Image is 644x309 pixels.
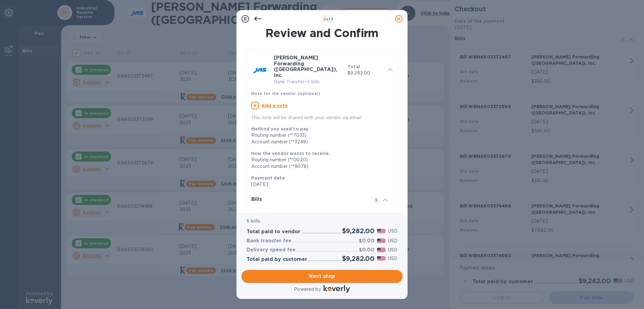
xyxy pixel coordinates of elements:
[342,227,375,235] h2: $9,282.00
[342,255,375,262] h2: $9,282.00
[251,196,365,202] h3: Bills
[251,175,285,180] b: Payment date
[323,17,334,21] b: of 3
[324,285,350,293] img: Logo
[373,196,380,204] span: 5
[251,132,388,139] div: Routing number (**7033)
[241,270,402,283] button: Next step
[359,238,375,244] h3: $0.00
[251,139,388,145] div: Account number (**3249)
[247,218,260,223] b: 5 bills
[347,70,383,76] p: $9,282.00
[274,55,337,78] b: [PERSON_NAME] Forwarding ([GEOGRAPHIC_DATA]), Inc.
[251,114,393,121] p: This note will be shared with your vendor via email
[245,26,399,40] h1: Review and Confirm
[388,238,397,244] p: USD
[347,64,360,69] b: Total
[377,229,386,233] img: USD
[274,79,342,85] p: Bank Transfer • 5 bills
[251,126,308,131] b: Method you used to pay
[388,247,397,253] p: USD
[251,55,393,121] div: [PERSON_NAME] Forwarding ([GEOGRAPHIC_DATA]), Inc.Bank Transfer•5 billsTotal$9,282.00Note for the...
[251,181,388,188] p: [DATE]
[388,228,397,235] p: USD
[251,157,388,163] div: Routing number (**0020)
[247,238,291,244] h3: Bank transfer fee
[294,286,321,293] p: Powered by
[323,17,326,21] span: 2
[251,151,329,156] b: How the vendor wants to receive
[377,248,386,252] img: USD
[247,257,307,262] h3: Total paid by customer
[388,255,397,262] p: USD
[251,163,388,170] div: Account number (**8078)
[247,229,300,235] h3: Total paid to vendor
[377,239,386,243] img: USD
[261,103,288,108] u: Add a note
[359,247,375,253] h3: $0.00
[377,256,386,261] img: USD
[247,273,397,280] span: Next step
[247,247,296,253] h3: Delivery speed fee
[251,91,320,96] b: Note for the vendor (optional)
